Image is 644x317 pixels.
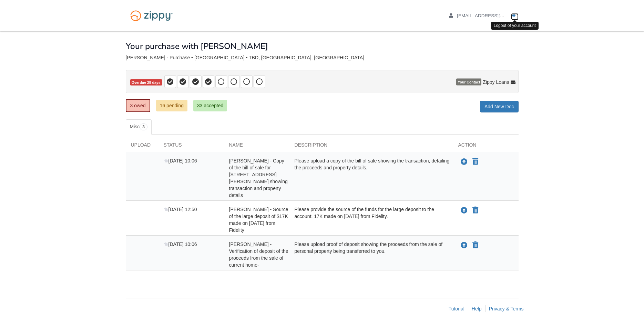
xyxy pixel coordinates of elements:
button: Upload Elizabeth Leonard - Source of the large deposit of $17K made on 07/15/25 from Fidelity [460,206,468,215]
span: [DATE] 12:50 [164,207,197,212]
div: [PERSON_NAME] - Purchase • [GEOGRAPHIC_DATA] • TBD, [GEOGRAPHIC_DATA], [GEOGRAPHIC_DATA] [126,55,519,61]
span: Zippy Loans [483,79,509,86]
div: Name [224,141,289,152]
button: Declare Elizabeth Leonard - Verification of deposit of the proceeds from the sale of current home... [472,241,479,249]
span: [PERSON_NAME] - Verification of deposit of the proceeds from the sale of current home- [229,241,288,268]
button: Upload Elizabeth Leonard - Copy of the bill of sale for 3000 Tuttle Creek Blvd #217 showing trans... [460,157,468,166]
button: Upload Elizabeth Leonard - Verification of deposit of the proceeds from the sale of current home- [460,241,468,250]
a: Help [472,306,482,311]
div: Please provide the source of the funds for the large deposit to the account. 17K made on [DATE] f... [289,206,453,234]
a: edit profile [449,13,536,20]
a: Add New Doc [480,101,519,112]
button: Declare Elizabeth Leonard - Source of the large deposit of $17K made on 07/15/25 from Fidelity no... [472,206,479,215]
span: [PERSON_NAME] - Source of the large deposit of $17K made on [DATE] from Fidelity [229,207,288,233]
span: [PERSON_NAME] - Copy of the bill of sale for [STREET_ADDRESS][PERSON_NAME] showing transaction an... [229,158,288,198]
a: 33 accepted [193,100,227,111]
button: Declare Elizabeth Leonard - Copy of the bill of sale for 3000 Tuttle Creek Blvd #217 showing tran... [472,158,479,166]
div: Description [289,141,453,152]
h1: Your purchase with [PERSON_NAME] [126,42,268,51]
img: Logo [126,7,177,24]
span: bmcconnell61@hotmail.com [457,13,536,18]
span: [DATE] 10:06 [164,241,197,247]
div: Please upload a copy of the bill of sale showing the transaction, detailing the proceeds and prop... [289,157,453,199]
span: Your Contact [456,79,481,86]
a: Tutorial [449,306,464,311]
span: Overdue 28 days [130,79,162,86]
a: Privacy & Terms [489,306,524,311]
span: 3 [140,123,147,130]
a: 16 pending [156,100,187,111]
a: Misc [126,119,152,135]
a: Log out [511,13,519,20]
div: Action [453,141,519,152]
div: Upload [126,141,159,152]
div: Logout of your account [491,22,539,30]
div: Please upload proof of deposit showing the proceeds from the sale of personal property being tran... [289,241,453,268]
a: 3 owed [126,99,150,112]
span: [DATE] 10:06 [164,158,197,164]
div: Status [159,141,224,152]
